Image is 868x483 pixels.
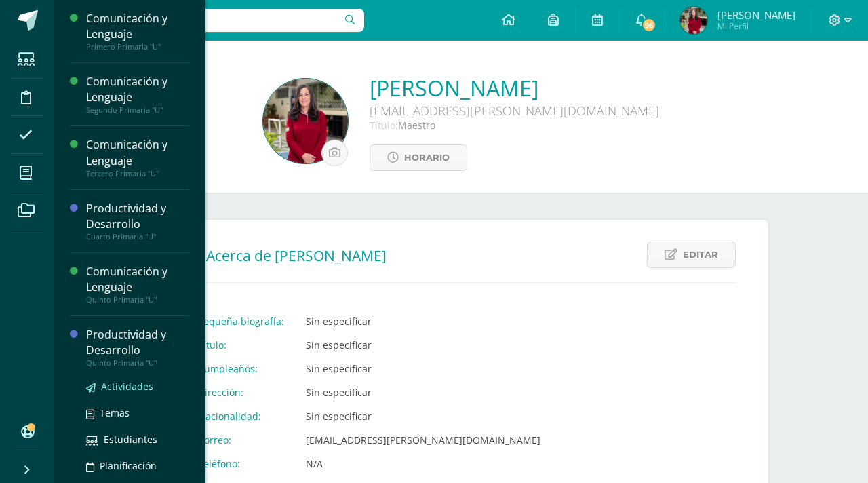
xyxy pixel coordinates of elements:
td: Correo: [187,428,295,452]
div: Comunicación y Lenguaje [86,74,189,105]
span: Maestro [398,119,435,132]
td: [EMAIL_ADDRESS][PERSON_NAME][DOMAIN_NAME] [295,428,551,452]
div: [EMAIL_ADDRESS][PERSON_NAME][DOMAIN_NAME] [370,102,659,119]
span: Planificación [100,459,157,472]
div: Quinto Primaria "U" [86,295,189,305]
td: Cumpleaños: [187,357,295,381]
span: Acerca de [PERSON_NAME] [206,246,387,265]
td: Nacionalidad: [187,404,295,428]
span: 96 [642,18,656,33]
a: Comunicación y LenguajeSegundo Primaria "U" [86,74,189,115]
img: cfbaeb12ed73e33ee760960041cd6bc9.png [263,79,348,163]
span: Título: [370,119,398,132]
td: Sin especificar [295,309,551,333]
div: Comunicación y Lenguaje [86,264,189,295]
a: Comunicación y LenguajePrimero Primaria "U" [86,11,189,52]
td: Pequeña biografía: [187,309,295,333]
td: Dirección: [187,381,295,404]
div: Tercero Primaria "U" [86,169,189,178]
div: Comunicación y Lenguaje [86,11,189,42]
td: Título: [187,333,295,357]
td: N/A [295,452,551,476]
a: Horario [370,144,467,171]
a: Actividades [86,379,189,394]
a: Editar [647,241,736,268]
a: Temas [86,405,189,421]
td: Sin especificar [295,381,551,404]
td: Sin especificar [295,404,551,428]
div: Productividad y Desarrollo [86,201,189,232]
span: Estudiantes [104,433,157,446]
td: Sin especificar [295,333,551,357]
input: Busca un usuario... [63,9,364,32]
td: Teléfono: [187,452,295,476]
img: afd7e76de556f4dd3d403f9d21d2ff59.png [680,7,707,34]
a: [PERSON_NAME] [370,73,659,102]
a: Comunicación y LenguajeQuinto Primaria "U" [86,264,189,305]
a: Comunicación y LenguajeTercero Primaria "U" [86,137,189,178]
div: Segundo Primaria "U" [86,105,189,115]
div: Primero Primaria "U" [86,42,189,52]
a: Productividad y DesarrolloCuarto Primaria "U" [86,201,189,241]
div: Quinto Primaria "U" [86,358,189,368]
span: Mi Perfil [717,20,795,32]
span: Horario [404,145,450,170]
a: Estudiantes [86,431,189,447]
a: Planificación [86,458,189,474]
span: Editar [683,242,718,267]
a: Productividad y DesarrolloQuinto Primaria "U" [86,327,189,368]
span: Temas [100,406,130,419]
div: Cuarto Primaria "U" [86,232,189,241]
div: Productividad y Desarrollo [86,327,189,358]
span: Actividades [101,380,153,393]
td: Sin especificar [295,357,551,381]
span: [PERSON_NAME] [717,8,795,22]
div: Comunicación y Lenguaje [86,137,189,168]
